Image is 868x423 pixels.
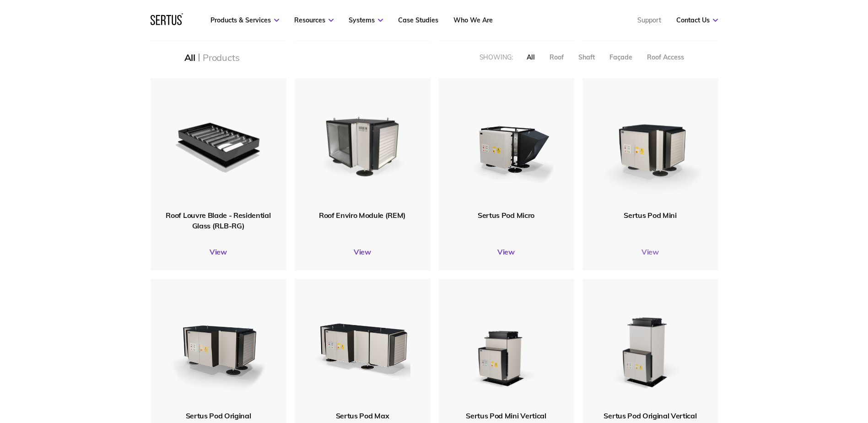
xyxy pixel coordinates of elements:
[453,16,493,24] a: Who We Are
[466,411,546,420] span: Sertus Pod Mini Vertical
[203,52,239,63] div: Products
[647,53,684,61] div: Roof Access
[294,16,334,24] a: Resources
[210,16,279,24] a: Products & Services
[604,411,696,420] span: Sertus Pod Original Vertical
[349,16,383,24] a: Systems
[676,16,718,24] a: Contact Us
[582,247,718,256] a: View
[184,52,195,63] div: All
[186,411,251,420] span: Sertus Pod Original
[319,211,406,220] span: Roof Enviro Module (REM)
[578,53,595,61] div: Shaft
[438,247,574,256] a: View
[398,16,438,24] a: Case Studies
[609,53,632,61] div: Façade
[550,53,564,61] div: Roof
[166,211,270,230] span: Roof Louvre Blade - Residential Glass (RLB-RG)
[336,411,389,420] span: Sertus Pod Max
[295,247,431,256] a: View
[527,53,535,61] div: All
[478,211,534,220] span: Sertus Pod Micro
[637,16,661,24] a: Support
[480,53,513,61] div: Showing:
[624,211,676,220] span: Sertus Pod Mini
[151,247,286,256] a: View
